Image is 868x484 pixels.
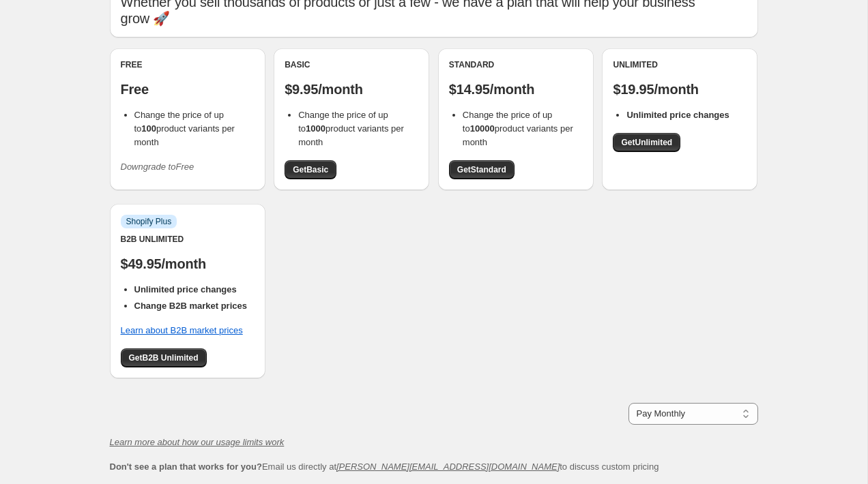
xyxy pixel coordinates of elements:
b: 100 [141,123,156,134]
b: Change B2B market prices [134,301,247,311]
b: 10000 [470,123,495,134]
span: Change the price of up to product variants per month [134,110,235,147]
button: Downgrade toFree [113,156,203,178]
span: Email us directly at to discuss custom pricing [110,462,659,472]
b: Unlimited price changes [134,284,237,294]
p: $14.95/month [449,81,583,97]
b: 1000 [306,123,325,134]
div: Unlimited [613,59,747,70]
span: Get B2B Unlimited [129,352,199,363]
b: Don't see a plan that works for you? [110,462,262,472]
span: Change the price of up to product variants per month [298,110,404,147]
p: Free [121,81,255,97]
span: Get Basic [293,164,328,175]
span: Shopify Plus [126,216,172,227]
a: GetBasic [285,160,336,179]
a: Learn about B2B market prices [121,325,243,335]
span: Get Unlimited [621,137,672,148]
a: Learn more about how our usage limits work [110,437,285,447]
div: B2B Unlimited [121,234,255,245]
p: $49.95/month [121,256,255,272]
span: Get Standard [457,164,506,175]
p: $19.95/month [613,81,747,97]
p: $9.95/month [285,81,418,97]
div: Free [121,59,255,70]
div: Basic [285,59,418,70]
a: [PERSON_NAME][EMAIL_ADDRESS][DOMAIN_NAME] [336,462,560,472]
i: Downgrade to Free [121,162,194,172]
a: GetUnlimited [613,133,680,152]
span: Change the price of up to product variants per month [463,110,573,147]
b: Unlimited price changes [626,110,729,120]
a: GetStandard [449,160,515,179]
a: GetB2B Unlimited [121,348,207,367]
div: Standard [449,59,583,70]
